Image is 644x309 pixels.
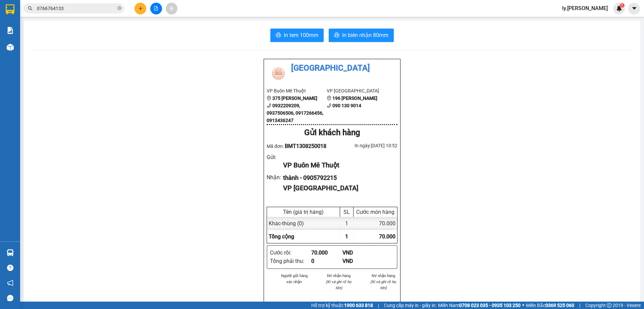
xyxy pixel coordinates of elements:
li: Người gửi hàng xác nhận [280,273,309,285]
button: caret-down [628,3,640,14]
span: Khác - thùng (0) [269,220,304,227]
span: 70.000 [379,233,395,240]
span: Miền Bắc [526,302,574,309]
li: VP Buôn Mê Thuột [267,87,327,94]
div: Gửi khách hàng [267,126,397,139]
span: copyright [607,303,611,308]
div: Nhận : [267,173,283,182]
strong: 1900 633 818 [344,303,373,308]
div: 70.000 [354,217,397,230]
span: aim [169,6,174,11]
i: (Kí và ghi rõ họ tên) [370,279,396,290]
span: close-circle [117,5,121,12]
div: Cước món hàng [355,209,395,215]
span: environment [327,96,331,101]
span: phone [267,103,271,108]
img: solution-icon [7,27,14,34]
div: Mã đơn: [267,142,332,150]
img: warehouse-icon [7,44,14,51]
button: plus [135,3,146,14]
button: printerIn biên nhận 80mm [329,29,394,42]
span: notification [7,280,13,286]
img: icon-new-feature [616,5,622,11]
li: VP [GEOGRAPHIC_DATA] [327,87,387,94]
span: file-add [154,6,158,11]
span: Hỗ trợ kỹ thuật: [311,302,373,309]
span: | [579,302,580,309]
span: Miền Nam [438,302,521,309]
div: SL [342,209,352,215]
img: logo-vxr [6,4,14,14]
li: NV nhận hàng [369,273,397,279]
b: 090 130 9014 [332,103,361,108]
div: thành - 0905792215 [283,173,392,183]
span: message [7,295,13,301]
span: printer [276,32,281,39]
div: Gửi : [267,153,283,161]
div: VND [342,257,374,265]
span: In biên nhận 80mm [342,31,388,39]
span: question-circle [7,265,13,271]
sup: 1 [620,3,625,8]
span: Tổng cộng [269,233,294,240]
span: 1 [345,233,348,240]
span: BMT1308250018 [285,143,326,149]
b: 196 [PERSON_NAME] [332,95,377,101]
span: 1 [621,3,623,8]
li: NV nhận hàng [325,273,353,279]
div: VP Buôn Mê Thuột [283,160,392,170]
span: plus [138,6,143,11]
div: Tên (giá trị hàng) [269,209,338,215]
div: VND [342,248,374,257]
div: Cước rồi : [270,248,311,257]
div: Tổng phải thu : [270,257,311,265]
span: ⚪️ [522,304,524,307]
b: 0932209209, 0937506506, 0917266456, 0913436247 [267,103,323,123]
strong: 0708 023 035 - 0935 103 250 [459,303,521,308]
img: logo.jpg [267,62,290,85]
div: VP [GEOGRAPHIC_DATA] [283,183,392,193]
span: | [378,302,379,309]
span: ly.[PERSON_NAME] [557,4,613,12]
span: environment [267,96,271,101]
button: file-add [150,3,162,14]
button: printerIn tem 100mm [270,29,324,42]
li: [GEOGRAPHIC_DATA] [267,62,397,75]
span: caret-down [631,5,637,11]
div: 70.000 [311,248,342,257]
div: In ngày: [DATE] 10:52 [332,142,397,149]
span: close-circle [117,6,121,10]
strong: 0369 525 060 [545,303,574,308]
div: 1 [340,217,354,230]
span: Cung cấp máy in - giấy in: [384,302,436,309]
i: (Kí và ghi rõ họ tên) [326,279,352,290]
li: Ly [325,299,353,305]
button: aim [166,3,177,14]
span: phone [327,103,331,108]
span: printer [334,32,339,39]
span: In tem 100mm [284,31,318,39]
div: 0 [311,257,342,265]
span: search [28,6,33,11]
b: 375 [PERSON_NAME] [272,95,317,101]
input: Tìm tên, số ĐT hoặc mã đơn [37,5,116,12]
img: warehouse-icon [7,249,14,256]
